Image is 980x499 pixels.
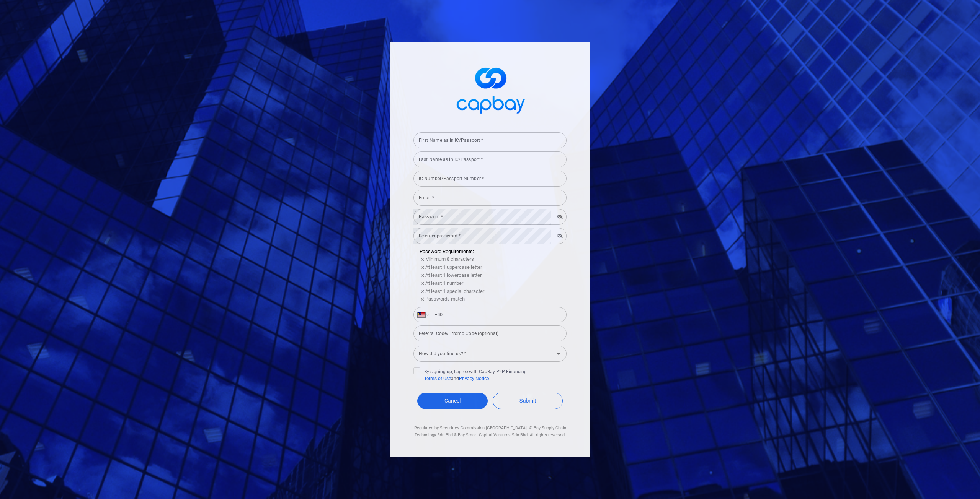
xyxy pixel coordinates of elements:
[553,348,564,359] button: Open
[425,280,463,286] span: At least 1 number
[425,272,482,278] span: At least 1 lowercase letter
[424,376,451,381] a: Terms of Use
[425,256,474,262] span: Minimum 8 characters
[413,417,567,438] div: Regulated by Securities Commission [GEOGRAPHIC_DATA]. © Bay Supply Chain Technology Sdn Bhd & Bay...
[459,376,489,381] a: Privacy Notice
[493,393,563,409] button: Submit
[425,296,465,302] span: Passwords match
[444,398,461,404] span: Cancel
[420,249,474,254] span: Password Requirements:
[417,393,488,409] a: Cancel
[425,288,484,294] span: At least 1 special character
[452,61,528,118] img: logo
[413,367,527,382] span: By signing up, I agree with CapBay P2P Financing and
[430,309,562,321] input: Enter phone number *
[425,264,482,270] span: At least 1 uppercase letter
